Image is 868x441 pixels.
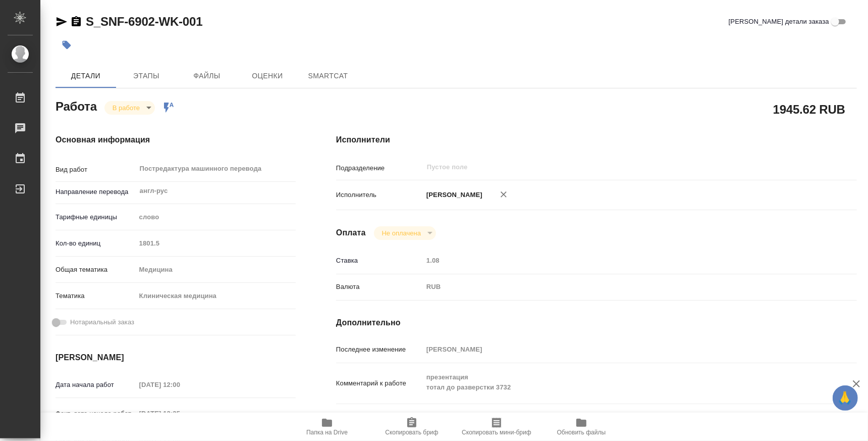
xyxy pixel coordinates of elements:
[136,209,296,226] div: слово
[336,282,423,292] p: Валюта
[379,229,424,237] button: Не оплачена
[136,406,224,421] input: Пустое поле
[423,342,813,357] input: Пустое поле
[56,212,136,222] p: Тарифные единицы
[104,101,155,115] div: В работе
[773,101,845,118] h2: 1945.62 RUB
[423,369,813,396] textarea: презентация тотал до разверстки 3732
[285,413,369,441] button: Папка на Drive
[423,278,813,296] div: RUB
[336,317,857,329] h4: Дополнительно
[336,190,423,200] p: Исполнитель
[56,96,97,115] h2: Работа
[56,352,296,364] h4: [PERSON_NAME]
[423,190,482,200] p: [PERSON_NAME]
[336,378,423,388] p: Комментарий к работе
[56,409,136,419] p: Факт. дата начала работ
[374,226,436,240] div: В работе
[56,380,136,390] p: Дата начала работ
[336,163,423,173] p: Подразделение
[837,387,854,409] span: 🙏
[423,253,813,268] input: Пустое поле
[539,413,624,441] button: Обновить файлы
[56,291,136,301] p: Тематика
[304,70,352,82] span: SmartCat
[336,256,423,266] p: Ставка
[493,183,515,206] button: Удалить исполнителя
[369,413,454,441] button: Скопировать бриф
[86,15,202,28] a: S_SNF-6902-WK-001
[557,429,606,436] span: Обновить файлы
[336,134,857,146] h4: Исполнители
[56,134,296,146] h4: Основная информация
[136,261,296,278] div: Медицина
[183,70,231,82] span: Файлы
[56,187,136,197] p: Направление перевода
[426,161,790,173] input: Пустое поле
[462,429,531,436] span: Скопировать мини-бриф
[454,413,539,441] button: Скопировать мини-бриф
[110,104,143,112] button: В работе
[56,16,68,28] button: Скопировать ссылку для ЯМессенджера
[385,429,438,436] span: Скопировать бриф
[423,410,813,427] textarea: /Clients/Sanofi/Orders/S_SNF-6902/Translated/S_SNF-6902-WK-001
[62,70,110,82] span: Детали
[729,17,829,27] span: [PERSON_NAME] детали заказа
[336,227,366,239] h4: Оплата
[56,265,136,275] p: Общая тематика
[70,16,82,28] button: Скопировать ссылку
[306,429,348,436] span: Папка на Drive
[70,317,134,327] span: Нотариальный заказ
[833,385,858,411] button: 🙏
[56,238,136,249] p: Кол-во единиц
[56,165,136,175] p: Вид работ
[136,377,224,392] input: Пустое поле
[336,345,423,355] p: Последнее изменение
[56,34,78,56] button: Добавить тэг
[243,70,292,82] span: Оценки
[122,70,171,82] span: Этапы
[136,287,296,305] div: Клиническая медицина
[136,236,296,251] input: Пустое поле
